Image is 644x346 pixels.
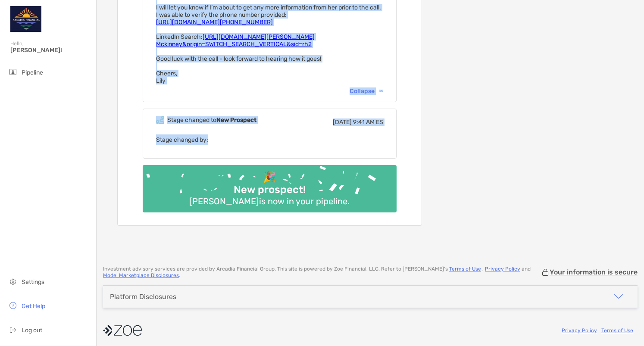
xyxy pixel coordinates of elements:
a: Terms of Use [601,327,633,334]
div: Platform Disclosures [110,293,176,301]
span: Settings [22,278,44,286]
a: Privacy Policy [485,266,520,272]
div: 🎉 [259,171,279,184]
a: [URL][DOMAIN_NAME][PERSON_NAME] Mckinney&origin=SWITCH_SEARCH_VERTICAL&sid=rh2 [156,33,315,48]
img: company logo [103,321,142,340]
img: Event icon [156,116,164,124]
img: settings icon [8,276,18,287]
div: Collapse [350,87,383,95]
a: Terms of Use [449,266,481,272]
a: Privacy Policy [562,327,597,334]
div: Stage changed to [167,116,256,124]
p: Stage changed by: [156,134,383,145]
a: [URL][DOMAIN_NAME][PHONE_NUMBER] [156,19,273,26]
a: Model Marketplace Disclosures [103,272,179,278]
span: Log out [22,327,42,334]
span: [PERSON_NAME]! [10,47,91,54]
div: [PERSON_NAME] is now in your pipeline. [186,196,353,206]
img: Confetti [143,165,397,205]
img: get-help icon [8,300,18,311]
img: logout icon [8,324,18,335]
span: [DATE] [333,118,352,126]
img: pipeline icon [8,67,18,77]
span: Get Help [22,302,45,310]
b: New Prospect [216,116,256,124]
span: Pipeline [22,69,43,76]
div: New prospect! [230,184,309,196]
p: Your information is secure [550,268,638,276]
span: 9:41 AM ES [353,118,383,126]
img: Zoe Logo [10,3,41,34]
img: Chevron icon [379,90,383,92]
img: icon arrow [613,291,624,302]
p: Investment advisory services are provided by Arcadia Financial Group . This site is powered by Zo... [103,266,541,279]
